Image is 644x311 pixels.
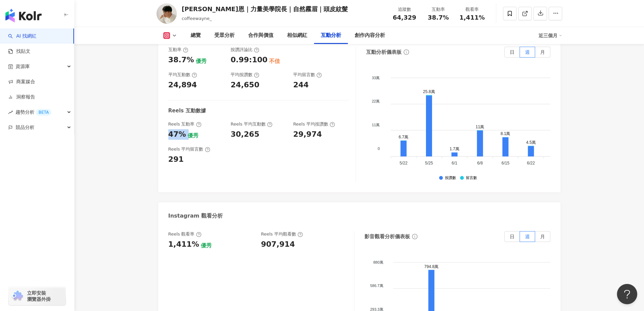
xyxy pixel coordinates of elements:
div: 優秀 [188,132,198,139]
div: Reels 互動數據 [168,107,206,114]
span: 月 [540,234,545,239]
span: coffeewayne_ [182,16,212,21]
tspan: 6/1 [452,161,458,166]
div: 1,411% [168,239,199,250]
div: 29,974 [293,129,322,140]
div: 互動分析儀表板 [366,49,402,56]
div: 互動分析 [321,31,341,40]
div: 38.7% [168,55,194,65]
div: 按讚數 [445,176,456,180]
a: searchAI 找網紅 [8,33,37,40]
a: 洞察報告 [8,94,35,101]
div: 優秀 [201,242,212,249]
div: 按讚評論比 [231,47,259,53]
div: 近三個月 [539,30,562,41]
div: 平均留言數 [293,72,322,78]
div: Reels 平均留言數 [168,146,210,152]
div: 平均按讚數 [231,72,259,78]
iframe: Help Scout Beacon - Open [617,284,637,304]
a: chrome extension立即安裝 瀏覽器外掛 [9,287,66,305]
span: 週 [525,234,530,239]
tspan: 586.7萬 [370,284,383,288]
span: 1,411% [459,14,485,21]
div: 相似網紅 [287,31,307,40]
span: 競品分析 [16,120,34,135]
tspan: 5/25 [425,161,433,166]
div: 留言數 [466,176,477,180]
span: 日 [510,49,515,55]
span: 週 [525,49,530,55]
div: 不佳 [269,58,280,65]
span: 立即安裝 瀏覽器外掛 [27,290,51,302]
div: 受眾分析 [214,31,235,40]
div: 影音觀看分析儀表板 [364,233,410,240]
a: 商案媒合 [8,79,35,85]
div: BETA [36,109,51,116]
img: logo [5,9,42,22]
tspan: 0 [378,147,380,151]
span: info-circle [411,233,419,240]
div: 互動率 [426,6,451,13]
span: 月 [540,49,545,55]
div: 47% [168,129,186,140]
tspan: 22萬 [372,99,380,104]
img: chrome extension [11,291,24,302]
img: KOL Avatar [157,3,177,24]
a: 找貼文 [8,48,30,55]
span: 64,329 [393,14,416,21]
div: 30,265 [231,129,259,140]
div: 總覽 [191,31,201,40]
div: 0.99:100 [231,55,267,65]
div: 24,894 [168,80,197,90]
span: 資源庫 [16,59,30,74]
span: 日 [510,234,515,239]
span: 38.7% [428,14,449,21]
tspan: 6/8 [477,161,483,166]
tspan: 6/22 [527,161,535,166]
div: 244 [293,80,309,90]
div: 創作內容分析 [355,31,385,40]
div: Reels 平均觀看數 [261,231,303,237]
div: 907,914 [261,239,295,250]
div: 24,650 [231,80,259,90]
tspan: 33萬 [372,76,380,80]
div: [PERSON_NAME]恩｜力量美學院長｜自然霧眉｜頭皮紋髮 [182,5,348,13]
div: Reels 觀看率 [168,231,201,237]
tspan: 880萬 [373,260,383,264]
tspan: 5/22 [400,161,408,166]
div: Reels 平均按讚數 [293,121,335,127]
div: 合作與價值 [248,31,273,40]
div: 追蹤數 [392,6,418,13]
div: 互動率 [168,47,188,53]
span: info-circle [403,48,410,56]
div: Reels 平均互動數 [231,121,272,127]
div: Instagram 觀看分析 [168,212,223,220]
span: 趨勢分析 [16,105,51,120]
div: 平均互動數 [168,72,197,78]
div: 觀看率 [459,6,485,13]
div: 優秀 [196,58,207,65]
div: Reels 互動率 [168,121,201,127]
div: 291 [168,154,184,165]
tspan: 6/15 [502,161,510,166]
tspan: 11萬 [372,123,380,127]
span: rise [8,110,13,115]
